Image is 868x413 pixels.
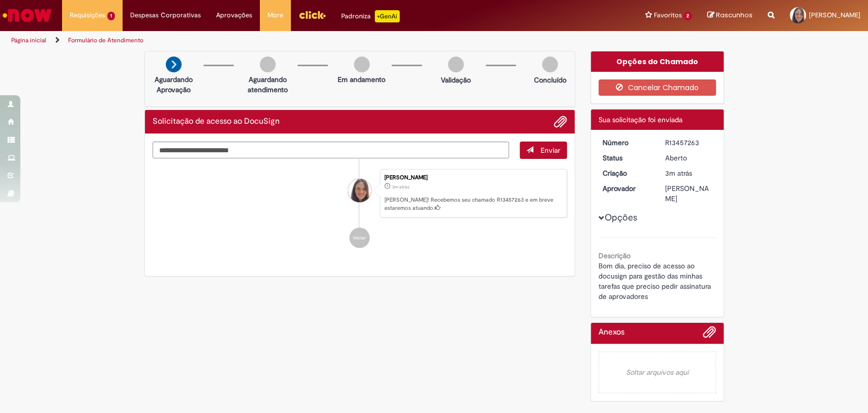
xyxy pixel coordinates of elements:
[130,10,201,20] span: Despesas Corporativas
[243,74,292,95] p: Aguardando atendimento
[348,179,371,202] div: Rafaela Pinto De Souza
[384,196,561,212] p: [PERSON_NAME]! Recebemos seu chamado R13457263 e em breve estaremos atuando.
[716,10,753,20] span: Rascunhos
[392,184,409,190] time: 28/08/2025 11:36:59
[338,74,385,85] p: Em andamento
[598,251,631,260] b: Descrição
[598,79,716,96] button: Cancelar Chamado
[665,137,712,148] div: R13457263
[298,7,326,22] img: click_logo_yellow_360x200.png
[665,169,692,178] span: 3m atrás
[107,12,115,20] span: 1
[591,51,724,72] div: Opções do Chamado
[598,115,682,124] span: Sua solicitação foi enviada
[149,74,198,95] p: Aguardando Aprovação
[441,75,471,85] p: Validação
[595,137,657,148] dt: Número
[683,12,692,20] span: 2
[153,142,510,159] textarea: Digite sua mensagem aqui...
[653,10,681,20] span: Favoritos
[598,328,624,337] h2: Anexos
[541,146,560,155] span: Enviar
[595,183,657,194] dt: Aprovador
[595,168,657,178] dt: Criação
[665,168,712,178] div: 28/08/2025 11:36:59
[595,153,657,163] dt: Status
[809,11,860,19] span: [PERSON_NAME]
[533,75,566,85] p: Concluído
[216,10,252,20] span: Aprovações
[354,57,370,72] img: img-circle-grey.png
[392,184,409,190] span: 3m atrás
[260,57,276,72] img: img-circle-grey.png
[554,115,567,128] button: Adicionar anexos
[267,10,283,20] span: More
[70,10,105,20] span: Requisições
[665,153,712,163] div: Aberto
[1,5,53,25] img: ServiceNow
[153,117,280,126] h2: Solicitação de acesso ao DocuSign Histórico de tíquete
[448,57,464,72] img: img-circle-grey.png
[68,36,143,44] a: Formulário de Atendimento
[375,10,400,22] p: +GenAi
[153,169,567,218] li: Rafaela Pinto De Souza
[166,57,182,72] img: arrow-next.png
[707,11,753,20] a: Rascunhos
[384,175,561,181] div: [PERSON_NAME]
[665,183,712,204] div: [PERSON_NAME]
[598,261,713,301] span: Bom dia, preciso de acesso ao docusign para gestão das minhas tarefas que preciso pedir assinatur...
[542,57,558,72] img: img-circle-grey.png
[598,351,716,393] em: Soltar arquivos aqui
[11,36,46,44] a: Página inicial
[153,159,567,259] ul: Histórico de tíquete
[8,31,571,50] ul: Trilhas de página
[520,142,567,159] button: Enviar
[703,325,716,344] button: Adicionar anexos
[341,10,400,22] div: Padroniza
[665,169,692,178] time: 28/08/2025 11:36:59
